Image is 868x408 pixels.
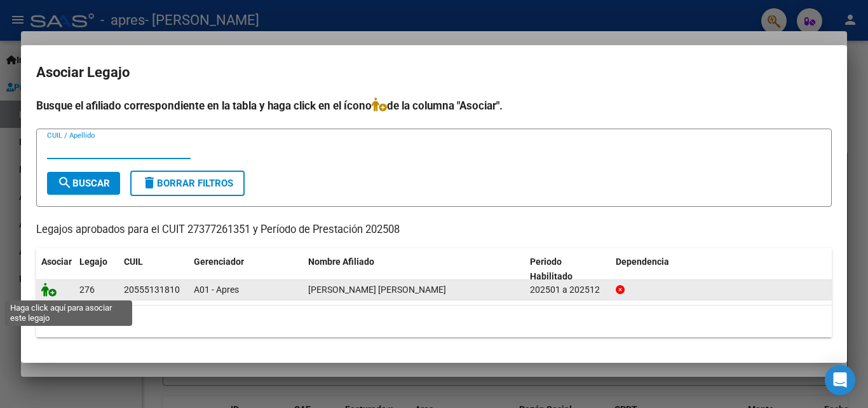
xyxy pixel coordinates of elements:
[79,257,107,267] span: Legajo
[611,248,832,290] datatable-header-cell: Dependencia
[308,257,374,267] span: Nombre Afiliado
[74,248,119,290] datatable-header-cell: Legajo
[36,222,832,238] p: Legajos aprobados para el CUIT 27377261351 y Período de Prestación 202508
[57,178,110,189] span: Buscar
[36,60,832,85] h2: Asociar Legajo
[825,365,855,395] div: Open Intercom Messenger
[530,283,606,297] div: 202501 a 202512
[47,172,120,195] button: Buscar
[308,285,446,295] span: CACERES ADRIAN ANTONIO EMIL
[142,178,233,189] span: Borrar Filtros
[530,257,573,281] span: Periodo Habilitado
[525,248,611,290] datatable-header-cell: Periodo Habilitado
[130,171,245,196] button: Borrar Filtros
[57,175,72,190] mat-icon: search
[303,248,525,290] datatable-header-cell: Nombre Afiliado
[79,285,95,295] span: 276
[36,248,74,290] datatable-header-cell: Asociar
[36,97,832,114] h4: Busque el afiliado correspondiente en la tabla y haga click en el ícono de la columna "Asociar".
[142,175,157,190] mat-icon: delete
[119,248,189,290] datatable-header-cell: CUIL
[41,257,72,267] span: Asociar
[194,285,239,295] span: A01 - Apres
[124,257,143,267] span: CUIL
[124,283,180,297] div: 20555131810
[616,257,669,267] span: Dependencia
[194,257,244,267] span: Gerenciador
[189,248,303,290] datatable-header-cell: Gerenciador
[36,306,832,337] div: 1 registros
